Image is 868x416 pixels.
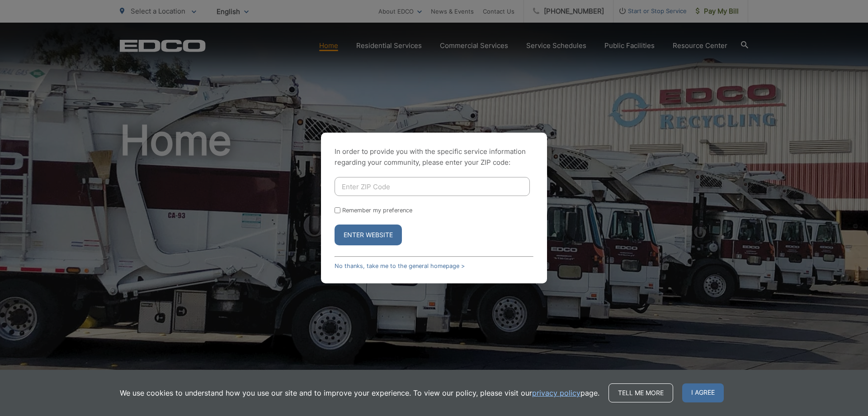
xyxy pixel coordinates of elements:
[609,383,673,402] a: Tell me more
[532,387,580,398] a: privacy policy
[335,263,465,269] a: No thanks, take me to the general homepage >
[335,146,533,168] p: In order to provide you with the specific service information regarding your community, please en...
[120,387,599,398] p: We use cookies to understand how you use our site and to improve your experience. To view our pol...
[342,207,412,214] label: Remember my preference
[682,383,724,402] span: I agree
[335,225,402,245] button: Enter Website
[335,177,530,196] input: Enter ZIP Code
